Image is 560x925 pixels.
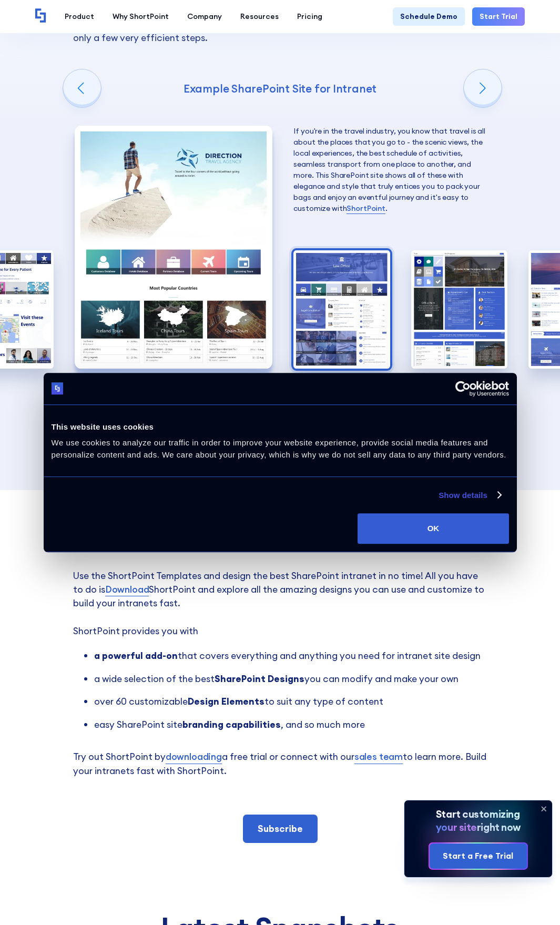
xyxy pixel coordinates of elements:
[464,69,502,107] div: Next slide
[65,11,94,22] div: Product
[430,843,526,869] a: Start a Free Trial
[187,11,222,22] div: Company
[182,718,281,730] strong: branding capabilities
[73,82,487,96] h4: Example SharePoint Site for Intranet
[215,673,304,685] strong: SharePoint Designs
[411,250,507,369] img: Intranet Site Example SharePoint Real Estate
[75,126,272,369] div: 7 / 10
[293,250,390,369] div: 8 / 10
[293,126,491,214] p: If you're in the travel industry, you know that travel is all about the places that you go to - t...
[113,11,169,22] div: Why ShortPoint
[178,7,231,26] a: Company
[73,750,487,778] p: Try out ShortPoint by a free trial or connect with our to learn more. Build your intranets fast w...
[104,7,178,26] a: Why ShortPoint
[188,695,264,707] strong: Design Elements
[358,513,508,544] button: OK
[94,649,487,663] li: that covers everything and anything you need for intranet site design
[240,11,279,22] div: Resources
[75,126,272,369] img: Best SharePoint Intranet Travel
[288,7,332,26] a: Pricing
[417,381,509,397] a: Usercentrics Cookiebot - opens in a new window
[52,383,64,395] img: logo
[73,569,487,638] p: Use the ShortPoint Templates and design the best SharePoint intranet in no time! All you have to ...
[443,850,513,862] div: Start a Free Trial
[56,7,104,26] a: Product
[52,421,509,433] div: This website uses cookies
[94,695,487,708] li: over 60 customizable to suit any type of content
[94,672,487,686] li: a wide selection of the best you can modify and make your own
[393,7,465,26] a: Schedule Demo
[472,7,525,26] a: Start Trial
[297,11,322,22] div: Pricing
[52,438,506,459] span: We use cookies to analyze our traffic in order to improve your website experience, provide social...
[354,750,403,764] a: sales team
[94,718,487,731] li: easy SharePoint site , and so much more
[94,649,178,662] strong: a powerful add-on
[293,250,390,369] img: Intranet Page Example Legal
[507,875,560,925] iframe: Chat Widget
[166,750,222,764] a: downloading
[411,250,507,369] div: 9 / 10
[35,8,47,24] a: Home
[439,489,501,502] a: Show details
[105,583,149,596] a: Download
[243,815,318,843] a: Subscribe
[347,203,385,214] a: ShortPoint
[63,69,101,107] div: Previous slide
[231,7,288,26] a: Resources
